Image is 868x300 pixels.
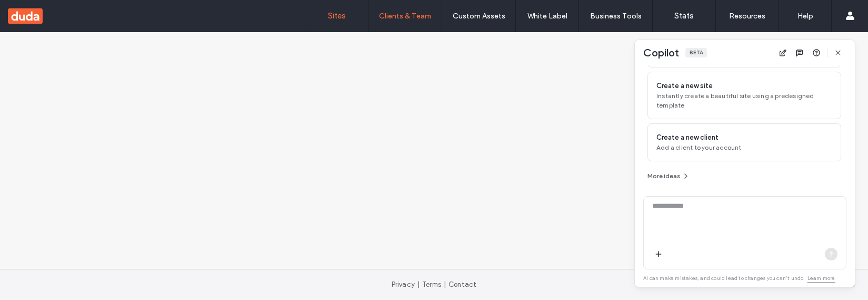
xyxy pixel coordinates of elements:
[685,48,707,57] div: Beta
[590,12,642,21] label: Business Tools
[444,280,446,288] span: |
[797,12,813,21] label: Help
[656,91,832,110] span: Instantly create a beautiful site using a predesigned template
[417,280,420,288] span: |
[422,280,441,288] a: Terms
[647,123,841,161] div: Create a new clientAdd a client to your account
[656,132,719,143] span: Create a new client
[807,274,835,283] a: Learn more
[392,280,415,288] a: Privacy
[453,12,505,21] label: Custom Assets
[643,46,679,60] span: Copilot
[448,280,476,288] a: Contact
[674,11,694,21] label: Stats
[647,170,690,182] button: More ideas
[656,81,713,91] span: Create a new site
[527,12,567,21] label: White Label
[379,12,431,21] label: Clients & Team
[643,275,835,282] span: AI can make mistakes, and could lead to changes you can’t undo.
[729,12,765,21] label: Resources
[656,143,832,152] span: Add a client to your account
[328,11,346,21] label: Sites
[647,72,841,119] div: Create a new siteInstantly create a beautiful site using a predesigned template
